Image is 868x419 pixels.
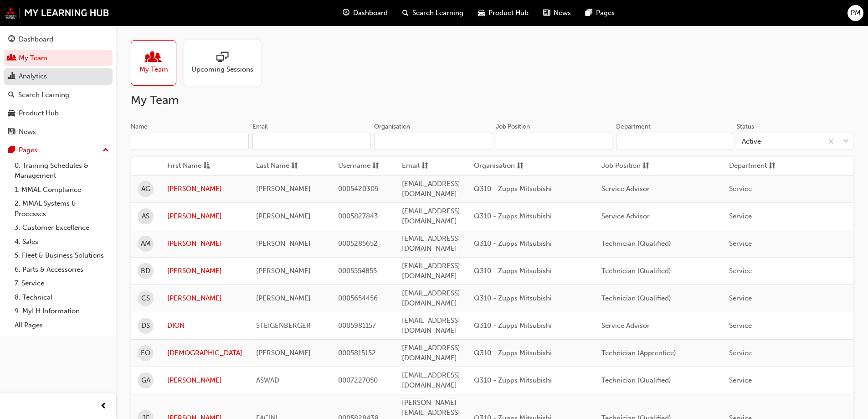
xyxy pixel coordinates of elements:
[601,349,676,357] span: Technician (Apprentice)
[601,160,641,172] span: Job Position
[167,293,242,304] a: [PERSON_NAME]
[11,290,113,305] a: 8. Technical
[338,267,377,275] span: 0005554855
[729,160,767,172] span: Department
[402,289,460,308] span: [EMAIL_ADDRESS][DOMAIN_NAME]
[256,349,311,357] span: [PERSON_NAME]
[729,267,752,275] span: Service
[11,159,113,183] a: 0. Training Schedules & Management
[601,239,671,248] span: Technician (Qualified)
[474,267,552,275] span: Q310 - Zupps Mitsubishi
[402,344,460,362] span: [EMAIL_ADDRESS][DOMAIN_NAME]
[601,160,652,172] button: Job Positionsorting-icon
[601,376,671,384] span: Technician (Qualified)
[729,349,752,357] span: Service
[19,34,53,45] div: Dashboard
[141,348,150,358] span: EO
[141,293,150,304] span: CS
[402,371,460,390] span: [EMAIL_ADDRESS][DOMAIN_NAME]
[11,183,113,197] a: 1. MMAL Compliance
[395,4,471,22] a: search-iconSearch Learning
[372,160,379,172] span: sorting-icon
[737,122,754,131] div: Status
[374,133,492,150] input: Organisation
[252,122,268,131] div: Email
[338,185,379,193] span: 0005420309
[8,91,15,99] span: search-icon
[256,185,311,193] span: [PERSON_NAME]
[729,294,752,302] span: Service
[478,7,485,19] span: car-icon
[596,8,615,18] span: Pages
[402,180,460,198] span: [EMAIL_ADDRESS][DOMAIN_NAME]
[412,8,463,18] span: Search Learning
[402,316,460,335] span: [EMAIL_ADDRESS][DOMAIN_NAME]
[474,160,515,172] span: Organisation
[19,145,37,155] div: Pages
[167,211,242,222] a: [PERSON_NAME]
[338,294,378,302] span: 0005654456
[8,36,15,44] span: guage-icon
[18,90,69,100] div: Search Learning
[5,7,109,19] img: mmal
[338,376,378,384] span: 0007227050
[601,294,671,302] span: Technician (Qualified)
[4,105,113,122] a: Product Hub
[4,142,113,159] button: Pages
[769,160,776,172] span: sorting-icon
[338,349,376,357] span: 0005815152
[402,207,460,226] span: [EMAIL_ADDRESS][DOMAIN_NAME]
[191,64,253,75] span: Upcoming Sessions
[256,160,306,172] button: Last Namesorting-icon
[4,87,113,103] a: Search Learning
[19,108,59,119] div: Product Hub
[402,262,460,280] span: [EMAIL_ADDRESS][DOMAIN_NAME]
[141,375,150,386] span: GA
[167,375,242,386] a: [PERSON_NAME]
[601,321,650,330] span: Service Advisor
[256,294,311,302] span: [PERSON_NAME]
[851,8,861,18] span: PM
[338,321,376,330] span: 0005981157
[338,239,378,248] span: 0005285652
[729,160,779,172] button: Departmentsorting-icon
[167,266,242,276] a: [PERSON_NAME]
[338,160,388,172] button: Usernamesorting-icon
[4,31,113,48] a: Dashboard
[496,122,530,131] div: Job Position
[616,122,651,131] div: Department
[338,160,370,172] span: Username
[256,239,311,248] span: [PERSON_NAME]
[256,267,311,275] span: [PERSON_NAME]
[11,221,113,235] a: 3. Customer Excellence
[141,266,150,276] span: BD
[554,8,571,18] span: News
[4,68,113,85] a: Analytics
[729,239,752,248] span: Service
[474,376,552,384] span: Q310 - Zupps Mitsubishi
[729,185,752,193] span: Service
[100,401,107,412] span: prev-icon
[8,72,15,81] span: chart-icon
[167,321,242,331] a: DION
[847,5,863,21] button: PM
[338,212,378,220] span: 0005827843
[167,238,242,249] a: [PERSON_NAME]
[148,52,159,64] span: people-icon
[11,318,113,332] a: All Pages
[256,212,311,220] span: [PERSON_NAME]
[11,197,113,221] a: 2. MMAL Systems & Processes
[8,54,15,62] span: people-icon
[103,145,109,156] span: up-icon
[601,212,650,220] span: Service Advisor
[335,4,395,22] a: guage-iconDashboard
[474,321,552,330] span: Q310 - Zupps Mitsubishi
[729,321,752,330] span: Service
[601,185,650,193] span: Service Advisor
[167,348,242,358] a: [DEMOGRAPHIC_DATA]
[517,160,524,172] span: sorting-icon
[19,127,36,137] div: News
[488,8,529,18] span: Product Hub
[8,109,15,118] span: car-icon
[131,93,853,108] h2: My Team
